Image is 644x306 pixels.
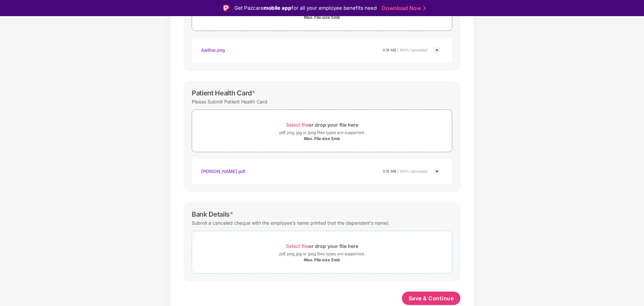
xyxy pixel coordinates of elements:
span: Save & Continue [409,295,454,302]
div: pdf, png, jpg or jpeg files types are supported. [279,251,365,257]
button: Save & Continue [402,292,461,305]
img: svg+xml;base64,PHN2ZyBpZD0iQ3Jvc3MtMjR4MjQiIHhtbG5zPSJodHRwOi8vd3d3LnczLm9yZy8yMDAwL3N2ZyIgd2lkdG... [433,46,441,54]
div: Max. File size 5mb [304,15,340,20]
div: Max. File size 5mb [304,136,340,141]
strong: mobile app [264,5,291,11]
a: Download Now [382,5,424,12]
img: Logo [223,5,230,11]
div: or drop your file here [286,120,358,129]
div: Patient Health Card [192,89,256,97]
span: | 100% Uploaded [397,48,427,52]
div: pdf, png, jpg or jpeg files types are supported. [279,129,365,136]
div: Aadhar.png [201,44,225,56]
div: Submit a canceled cheque with the employee’s name printed (not the dependent’s name). [192,218,390,227]
div: Please Submit Patient Health Card [192,97,267,106]
span: Select file [286,243,309,249]
span: Select fileor drop your file herepdf, png, jpg or jpeg files types are supported.Max. File size 5mb [192,115,452,147]
img: Stroke [423,5,426,12]
div: [PERSON_NAME].pdf [201,166,245,177]
span: Select fileor drop your file herepdf, png, jpg or jpeg files types are supported.Max. File size 5mb [192,236,452,268]
span: 0.15 MB [383,169,396,174]
div: Bank Details [192,210,233,218]
div: Get Pazcare for all your employee benefits need [234,4,377,12]
span: 0.18 MB [383,48,396,52]
div: Max. File size 5mb [304,257,340,263]
span: Select file [286,122,309,128]
img: svg+xml;base64,PHN2ZyBpZD0iQ3Jvc3MtMjR4MjQiIHhtbG5zPSJodHRwOi8vd3d3LnczLm9yZy8yMDAwL3N2ZyIgd2lkdG... [433,167,441,175]
div: or drop your file here [286,242,358,251]
span: | 100% Uploaded [397,169,427,174]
